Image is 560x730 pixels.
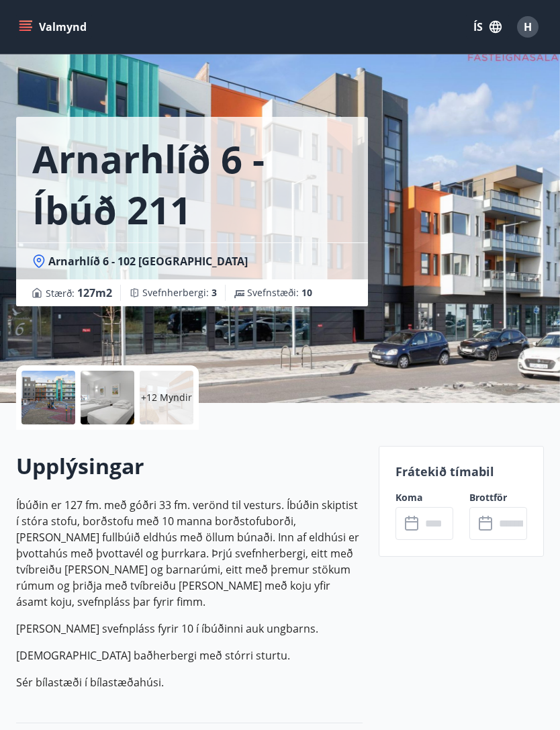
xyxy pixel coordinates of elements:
p: Sér bílastæði í bílastæðahúsi. [16,674,363,690]
button: menu [16,15,92,39]
span: Svefnherbergi : [142,286,217,300]
span: Stærð : [46,285,112,301]
span: 127 m2 [77,285,112,300]
span: Svefnstæði : [247,286,312,300]
span: Arnarhlíð 6 - 102 [GEOGRAPHIC_DATA] [48,254,248,269]
p: [PERSON_NAME] svefnpláss fyrir 10 í íbúðinni auk ungbarns. [16,621,363,637]
p: [DEMOGRAPHIC_DATA] baðherbergi með stórri sturtu. [16,647,363,664]
span: 3 [212,286,217,299]
label: Brottför [469,491,527,504]
p: Frátekið tímabil [395,463,527,480]
button: H [512,11,544,43]
h1: Arnarhlíð 6 - Íbúð 211 [32,133,352,235]
p: Íbúðin er 127 fm. með góðri 33 fm. verönd til vesturs. Íbúðin skiptist í stóra stofu, borðstofu m... [16,497,363,610]
span: 10 [301,286,312,299]
h2: Upplýsingar [16,451,363,481]
p: +12 Myndir [141,391,192,404]
button: ÍS [466,15,509,39]
label: Koma [395,491,453,504]
span: H [524,19,532,34]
